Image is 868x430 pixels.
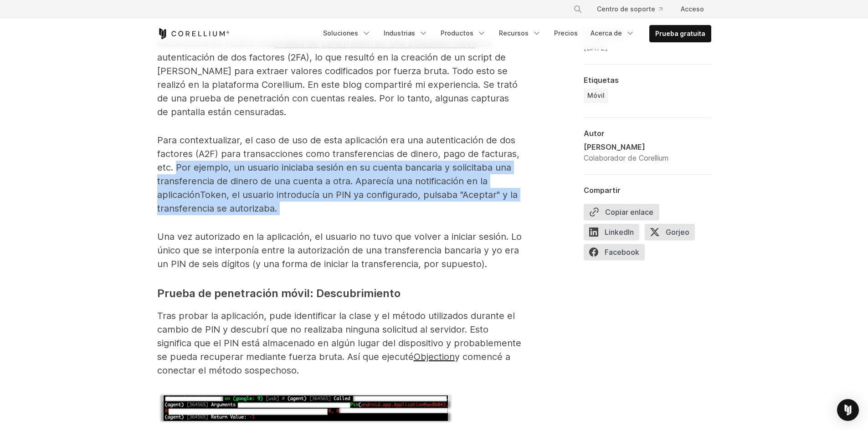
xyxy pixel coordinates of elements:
button: Buscar [570,1,586,17]
div: Menú de navegación [562,1,711,17]
font: Etiquetas [584,76,619,85]
font: Industrias [384,29,415,37]
font: Prueba de penetración móvil: Descubrimiento [157,287,401,300]
font: [PERSON_NAME] [584,142,645,152]
a: Objection [414,351,455,362]
font: Móvil [587,91,605,99]
font: Colaborador de Corellium [584,153,668,162]
font: Prueba gratuita [655,30,705,37]
font: Compartir [584,186,621,195]
font: Recursos [499,29,529,37]
font: Token [200,189,226,200]
font: Una vez autorizado en la aplicación, el usuario no tuvo que volver a iniciar sesión. Lo único que... [157,231,522,269]
a: Gorjeo [645,224,700,244]
font: Acerca de [591,29,622,37]
font: Tras probar la aplicación, pude identificar la clase y el método utilizados durante el cambio de ... [157,310,521,362]
button: Copiar enlace [584,204,659,220]
a: LinkedIn [584,224,645,244]
font: Precios [554,29,578,37]
font: LinkedIn [605,228,634,237]
font: Para contextualizar, el caso de uso de esta aplicación era una autenticación de dos factores (A2F... [157,135,519,200]
a: Facebook [584,244,650,264]
a: [PERSON_NAME] Colaborador de Corellium [584,142,711,163]
img: captura de pantalla de objeción [157,392,454,425]
font: Gorjeo [666,228,689,237]
a: Móvil [584,88,608,103]
font: Centro de soporte [597,5,655,13]
div: Menú de navegación [318,25,711,42]
font: Productos [441,29,473,37]
font: Acceso [681,5,704,13]
font: Facebook [605,248,639,257]
font: , el usuario introducía un PIN ya configurado, pulsaba "Aceptar" y la transferencia se autorizaba. [157,189,518,214]
a: Inicio de Corellium [157,28,230,39]
font: Soluciones [323,29,358,37]
font: Autor [584,129,605,138]
div: Open Intercom Messenger [837,399,859,421]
